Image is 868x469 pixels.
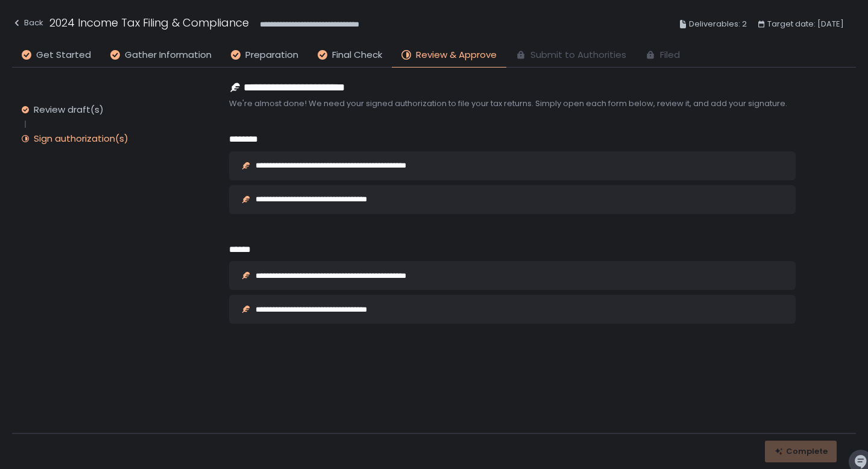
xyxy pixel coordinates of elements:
span: Get Started [36,48,91,62]
span: Deliverables: 2 [689,17,747,31]
span: Final Check [332,48,382,62]
button: Back [12,14,43,34]
span: Target date: [DATE] [767,17,844,31]
span: Review & Approve [416,48,497,62]
span: Preparation [245,48,298,62]
div: Review draft(s) [34,104,104,116]
span: Submit to Authorities [530,48,626,62]
span: Filed [660,48,680,62]
span: Gather Information [125,48,212,62]
h1: 2024 Income Tax Filing & Compliance [49,14,249,31]
div: Back [12,16,43,30]
div: Sign authorization(s) [34,133,128,145]
span: We're almost done! We need your signed authorization to file your tax returns. Simply open each f... [229,98,796,109]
